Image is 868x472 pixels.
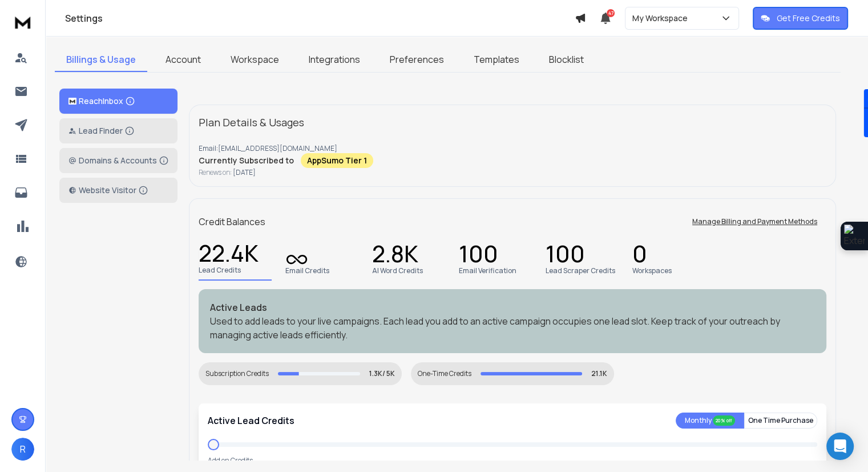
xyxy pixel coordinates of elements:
div: Open Intercom Messenger [826,433,854,460]
img: logo [68,98,76,105]
div: Subscription Credits [205,369,269,378]
p: 1.3K/ 5K [369,369,395,378]
a: Templates [462,48,531,72]
p: Lead Scraper Credits [546,266,615,275]
p: Currently Subscribed to [199,155,294,166]
button: Domains & Accounts [59,148,177,173]
button: Monthly 20% off [676,413,744,429]
p: 2.8K [372,248,418,264]
p: Email: [EMAIL_ADDRESS][DOMAIN_NAME] [199,144,826,153]
a: Billings & Usage [55,48,147,72]
button: Manage Billing and Payment Methods [683,210,826,233]
p: Email Verification [459,266,516,275]
span: [DATE] [233,167,256,177]
p: Active Leads [210,301,815,314]
span: 47 [607,9,615,17]
p: Get Free Credits [777,13,840,24]
p: 0 [632,248,647,264]
p: 21.1K [591,369,607,378]
div: One-Time Credits [418,369,471,378]
img: Extension Icon [844,225,865,247]
p: Workspaces [632,266,672,275]
p: Renews on: [199,168,826,177]
div: 20% off [713,415,735,426]
p: 100 [546,248,585,264]
a: Integrations [297,48,372,72]
button: ReachInbox [59,89,177,114]
p: Email Credits [285,266,329,275]
a: Account [154,48,212,72]
div: AppSumo Tier 1 [301,153,373,168]
p: Manage Billing and Payment Methods [692,217,817,226]
p: Active Lead Credits [208,414,294,427]
p: Lead Credits [199,266,241,275]
button: Get Free Credits [753,7,848,30]
button: R [11,438,34,461]
p: Plan Details & Usages [199,114,304,130]
p: Add on Credits [208,456,253,465]
p: My Workspace [632,13,692,24]
p: Used to add leads to your live campaigns. Each lead you add to an active campaign occupies one le... [210,314,815,342]
p: Credit Balances [199,215,265,229]
button: Lead Finder [59,118,177,143]
p: 22.4K [199,247,259,263]
p: AI Word Credits [372,266,423,275]
a: Preferences [378,48,455,72]
p: 100 [459,248,498,264]
button: Website Visitor [59,178,177,203]
a: Workspace [219,48,290,72]
button: One Time Purchase [744,413,817,429]
img: logo [11,11,34,33]
h1: Settings [65,11,575,25]
a: Blocklist [538,48,595,72]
